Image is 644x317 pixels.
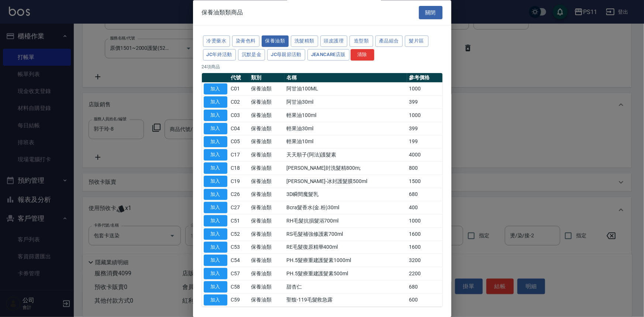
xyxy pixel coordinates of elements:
td: 保養油類 [249,162,285,175]
button: 加入 [204,189,227,200]
td: 1500 [407,175,442,188]
td: C59 [229,294,249,307]
td: C01 [229,83,249,96]
td: 保養油類 [249,135,285,149]
td: C57 [229,267,249,280]
button: 加入 [204,149,227,161]
td: C51 [229,214,249,228]
td: C19 [229,175,249,188]
button: 關閉 [419,6,442,20]
td: 400 [407,201,442,214]
td: 保養油類 [249,228,285,241]
button: 產品組合 [375,36,403,47]
td: 輕果油30ml [285,122,407,135]
button: 加入 [204,176,227,187]
button: 加入 [204,136,227,148]
button: 沉默是金 [238,49,265,61]
button: 加入 [204,228,227,240]
td: 保養油類 [249,175,285,188]
td: 保養油類 [249,280,285,294]
td: C26 [229,188,249,201]
td: 阿甘油100ML [285,83,407,96]
td: C04 [229,122,249,135]
td: RS毛髮補強修護素700ml [285,228,407,241]
button: JeanCare店販 [307,49,349,61]
td: 1000 [407,109,442,122]
td: 4000 [407,148,442,162]
th: 名稱 [285,73,407,83]
td: 輕果油10ml [285,135,407,149]
td: Bcra髮香水(金.粉)30ml [285,201,407,214]
button: 加入 [204,123,227,134]
td: 800 [407,162,442,175]
button: JC母親節活動 [267,49,305,61]
td: 1000 [407,214,442,228]
td: 680 [407,280,442,294]
th: 參考價格 [407,73,442,83]
button: 加入 [204,268,227,280]
button: 保養油類 [262,36,289,47]
button: 染膏色料 [232,36,259,47]
td: 阿甘油30ml [285,96,407,109]
td: C02 [229,96,249,109]
td: 保養油類 [249,294,285,307]
button: 洗髮精類 [291,36,318,47]
td: 399 [407,122,442,135]
td: C18 [229,162,249,175]
p: 24 項商品 [202,63,442,70]
td: 399 [407,96,442,109]
td: 保養油類 [249,83,285,96]
button: 加入 [204,163,227,174]
td: 甜杏仁 [285,280,407,294]
th: 代號 [229,73,249,83]
td: C17 [229,148,249,162]
button: 頭皮護理 [320,36,348,47]
td: C52 [229,228,249,241]
button: 清除 [351,49,374,61]
td: 680 [407,188,442,201]
td: [PERSON_NAME]-冰封護髮膜500ml [285,175,407,188]
td: 聖馥-119毛髮救急露 [285,294,407,307]
td: 3D瞬間魔髮乳 [285,188,407,201]
button: 加入 [204,242,227,253]
td: 保養油類 [249,188,285,201]
span: 保養油類類商品 [202,9,243,16]
td: PH.5髮療重建護髮素1000ml [285,254,407,267]
button: JC年終活動 [203,49,236,61]
button: 加入 [204,281,227,293]
td: 輕果油100ml [285,109,407,122]
td: 保養油類 [249,122,285,135]
td: C54 [229,254,249,267]
td: 保養油類 [249,241,285,254]
td: 1000 [407,83,442,96]
td: 199 [407,135,442,149]
button: 加入 [204,255,227,266]
td: 3200 [407,254,442,267]
button: 冷燙藥水 [203,36,230,47]
button: 造型類 [349,36,373,47]
td: PH.5髮療重建護髮素500ml [285,267,407,280]
td: [PERSON_NAME]封洗髮精800m; [285,162,407,175]
td: 保養油類 [249,148,285,162]
button: 髮片區 [405,36,428,47]
td: C05 [229,135,249,149]
td: 保養油類 [249,267,285,280]
td: RE毛髮復原精華400ml [285,241,407,254]
td: 1600 [407,228,442,241]
button: 加入 [204,294,227,306]
td: 保養油類 [249,214,285,228]
td: 保養油類 [249,109,285,122]
button: 加入 [204,110,227,121]
td: C03 [229,109,249,122]
button: 加入 [204,97,227,108]
td: 600 [407,294,442,307]
td: C58 [229,280,249,294]
button: 加入 [204,202,227,214]
td: 保養油類 [249,254,285,267]
td: 天天順子(阿法)護髮素 [285,148,407,162]
td: C53 [229,241,249,254]
td: RH毛髮抗損髮浴700ml [285,214,407,228]
button: 加入 [204,83,227,95]
td: 1600 [407,241,442,254]
button: 加入 [204,216,227,227]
